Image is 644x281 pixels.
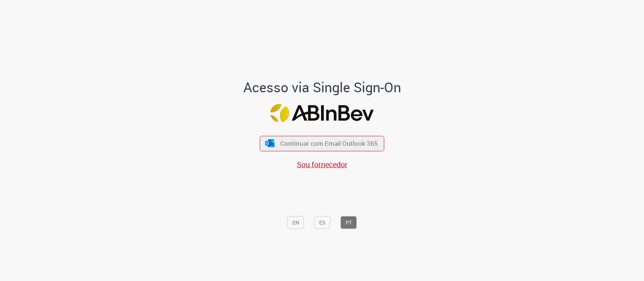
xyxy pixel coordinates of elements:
[260,136,384,151] button: ícone Azure/Microsoft 360 Continuar com Email Outlook 365
[280,139,378,148] span: Continuar com Email Outlook 365
[271,104,374,122] img: Logo ABInBev
[314,216,330,229] button: ES
[264,139,275,147] img: ícone Azure/Microsoft 360
[341,216,357,229] button: PT
[217,80,427,95] h1: Acesso via Single Sign-On
[297,159,347,169] a: Sou fornecedor
[287,216,304,229] button: EN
